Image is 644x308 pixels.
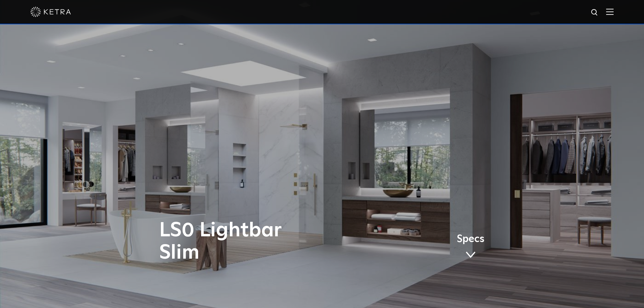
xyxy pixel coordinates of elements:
[591,8,599,17] img: search icon
[457,234,484,244] span: Specs
[30,7,71,17] img: ketra-logo-2019-white
[159,219,350,264] h1: LS0 Lightbar Slim
[457,234,484,261] a: Specs
[606,8,614,15] img: Hamburger%20Nav.svg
